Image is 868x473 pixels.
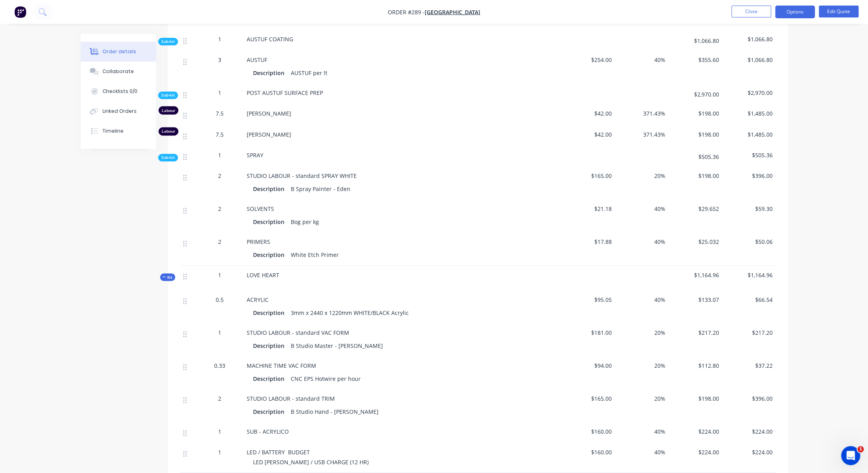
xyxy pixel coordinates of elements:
[214,361,225,369] span: 0.33
[672,328,719,336] span: $217.20
[725,130,773,139] span: $1,485.00
[218,172,221,180] span: 2
[247,172,357,180] span: STUDIO LABOUR - standard SPRAY WHITE
[618,130,665,139] span: 371.43%
[725,151,773,159] span: $505.36
[81,81,156,101] button: Checklists 0/0
[672,37,719,45] span: $1,066.80
[288,183,354,195] div: B Spray Painter - Eden
[564,295,612,303] span: $95.05
[725,205,773,213] span: $59.30
[841,446,860,465] iframe: Intercom live chat
[253,216,288,228] div: Description
[218,394,221,402] span: 2
[288,216,322,228] div: Bog per kg
[218,270,221,279] span: 1
[672,237,719,246] span: $25.032
[218,237,221,246] span: 2
[247,110,291,117] span: [PERSON_NAME]
[102,127,124,135] div: Timeline
[247,448,310,456] span: LED / BATTERY BUDGET
[725,448,773,456] span: $224.00
[672,153,719,161] span: $505.36
[819,6,858,17] button: Edit Quote
[725,237,773,246] span: $50.06
[81,121,156,141] button: Timeline
[564,56,612,64] span: $254.00
[618,427,665,435] span: 40%
[247,238,270,245] span: PRIMERS
[618,172,665,180] span: 20%
[388,8,425,16] span: Order #289 -
[247,427,289,435] span: SUB - ACRYLICO
[725,56,773,64] span: $1,066.80
[253,458,369,465] span: LED [PERSON_NAME] / USB CHARGE (12 HR)
[618,295,665,303] span: 40%
[288,340,386,351] div: B Studio Master - [PERSON_NAME]
[253,373,288,384] div: Description
[725,295,773,303] span: $66.54
[218,205,221,213] span: 2
[247,89,323,97] span: POST AUSTUF SURFACE PREP
[564,205,612,213] span: $21.18
[218,328,221,336] span: 1
[564,237,612,246] span: $17.88
[159,127,178,135] div: Labour
[247,131,291,138] span: [PERSON_NAME]
[725,109,773,118] span: $1,485.00
[618,237,665,246] span: 40%
[253,340,288,351] div: Description
[618,328,665,336] span: 20%
[161,92,175,98] span: Sub-kit
[672,172,719,180] span: $198.00
[14,6,26,18] img: Factory
[218,56,221,64] span: 3
[253,307,288,318] div: Description
[618,56,665,64] span: 40%
[247,151,263,159] span: SPRAY
[725,270,773,279] span: $1,164.96
[216,295,224,303] span: 0.5
[218,448,221,456] span: 1
[161,39,175,44] span: Sub-kit
[725,427,773,435] span: $224.00
[161,154,175,160] span: Sub-kit
[81,42,156,62] button: Order details
[672,270,719,279] span: $1,164.96
[564,361,612,369] span: $94.00
[564,328,612,336] span: $181.00
[253,67,288,79] div: Description
[288,307,412,318] div: 3mm x 2440 x 1220mm WHITE/BLACK Acrylic
[162,274,173,280] span: Kit
[725,35,773,43] span: $1,066.80
[618,109,665,118] span: 371.43%
[216,130,224,139] span: 7.5
[672,361,719,369] span: $112.80
[672,427,719,435] span: $224.00
[160,273,175,281] button: Kit
[218,35,221,43] span: 1
[247,295,269,303] span: ACRYLIC
[564,172,612,180] span: $165.00
[247,35,293,43] span: AUSTUF COATING
[618,448,665,456] span: 40%
[425,8,480,16] a: [GEOGRAPHIC_DATA]
[672,109,719,118] span: $198.00
[725,172,773,180] span: $396.00
[247,271,279,278] span: LOVE HEART
[102,68,134,75] div: Collaborate
[247,361,316,369] span: MACHINE TIME VAC FORM
[564,448,612,456] span: $160.00
[725,89,773,97] span: $2,970.00
[672,130,719,139] span: $198.00
[672,295,719,303] span: $133.07
[218,89,221,97] span: 1
[672,448,719,456] span: $224.00
[725,328,773,336] span: $217.20
[247,205,274,212] span: SOLVENTS
[159,106,178,114] div: Labour
[102,48,136,55] div: Order details
[102,88,137,95] div: Checklists 0/0
[775,6,815,18] button: Options
[288,405,382,417] div: B Studio Hand - [PERSON_NAME]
